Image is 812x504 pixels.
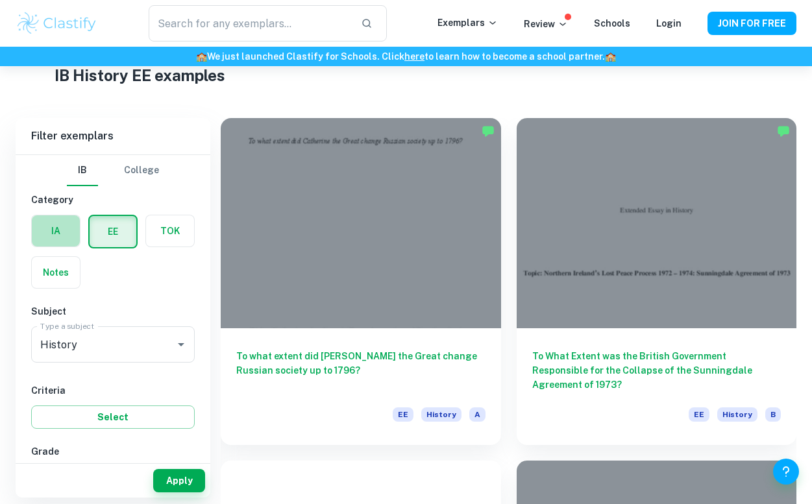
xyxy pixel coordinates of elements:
[31,193,195,207] h6: Category
[16,10,98,36] img: Clastify logo
[32,215,80,246] button: IA
[393,407,413,422] span: EE
[67,155,159,186] div: Filter type choice
[517,118,797,445] a: To What Extent was the British Government Responsible for the Collapse of the Sunningdale Agreeme...
[437,16,498,30] p: Exemplars
[689,407,709,422] span: EE
[32,257,80,288] button: Notes
[31,383,195,398] h6: Criteria
[90,216,136,247] button: EE
[196,51,207,62] span: 🏫
[236,349,486,392] h6: To what extent did [PERSON_NAME] the Great change Russian society up to 1796?
[31,405,195,429] button: Select
[16,118,210,154] h6: Filter exemplars
[67,155,98,186] button: IB
[777,125,790,138] img: Marked
[717,407,757,422] span: History
[765,407,781,422] span: B
[40,320,94,331] label: Type a subject
[221,118,501,445] a: To what extent did [PERSON_NAME] the Great change Russian society up to 1796?EEHistoryA
[31,444,195,459] h6: Grade
[482,125,495,138] img: Marked
[773,459,799,485] button: Help and Feedback
[707,12,796,35] button: JOIN FOR FREE
[469,407,486,422] span: A
[149,5,350,42] input: Search for any exemplars...
[421,407,461,422] span: History
[524,17,568,31] p: Review
[55,64,757,87] h1: IB History EE examples
[404,51,424,62] a: here
[31,304,195,318] h6: Subject
[605,51,616,62] span: 🏫
[3,49,809,64] h6: We just launched Clastify for Schools. Click to learn how to become a school partner.
[594,18,630,29] a: Schools
[656,18,682,29] a: Login
[532,349,781,392] h6: To What Extent was the British Government Responsible for the Collapse of the Sunningdale Agreeme...
[153,469,205,492] button: Apply
[172,335,190,354] button: Open
[124,155,159,186] button: College
[146,215,194,246] button: TOK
